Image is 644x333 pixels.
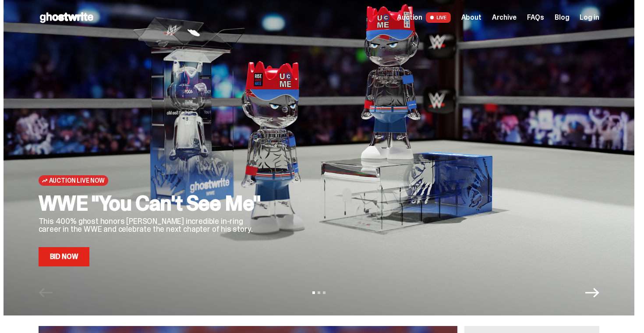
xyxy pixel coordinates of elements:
[580,14,599,21] a: Log in
[39,247,90,266] a: Bid Now
[492,14,517,21] a: Archive
[397,14,422,21] span: Auction
[49,177,105,184] span: Auction Live Now
[323,291,326,294] button: View slide 3
[39,193,266,214] h2: WWE "You Can't See Me"
[318,291,320,294] button: View slide 2
[312,291,315,294] button: View slide 1
[397,12,450,23] a: Auction LIVE
[585,286,599,300] button: Next
[426,12,451,23] span: LIVE
[555,14,569,21] a: Blog
[527,14,544,21] a: FAQs
[461,14,481,21] a: About
[39,217,266,233] p: This 400% ghost honors [PERSON_NAME] incredible in-ring career in the WWE and celebrate the next ...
